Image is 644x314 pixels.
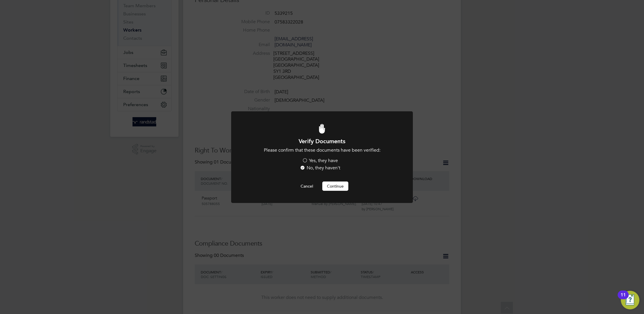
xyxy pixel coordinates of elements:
label: Yes, they have [302,158,338,164]
h1: Verify Documents [247,137,397,145]
button: Cancel [296,181,318,191]
button: Open Resource Center, 11 new notifications [621,291,639,309]
button: Continue [322,181,348,191]
div: 11 [621,295,626,302]
p: Please confirm that these documents have been verified: [247,147,397,153]
label: No, they haven't [300,165,340,171]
